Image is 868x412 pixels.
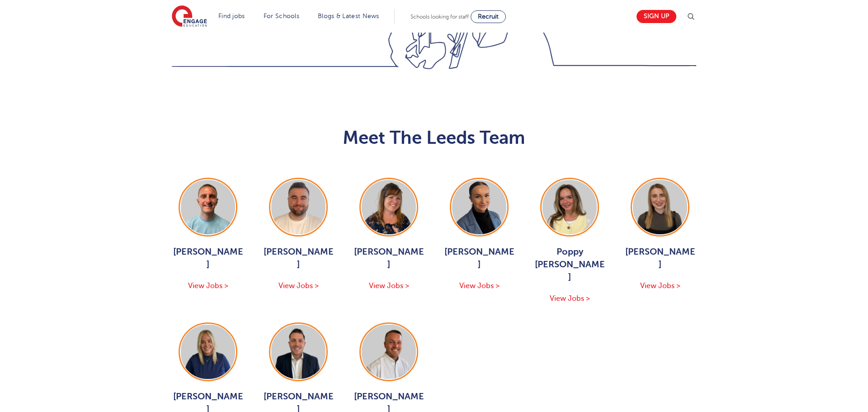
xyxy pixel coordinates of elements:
[550,294,590,303] span: View Jobs >
[264,13,299,19] a: For Schools
[459,282,500,290] span: View Jobs >
[262,246,335,271] span: [PERSON_NAME]
[181,325,235,379] img: Hannah Day
[181,180,235,234] img: George Dignam
[478,13,499,20] span: Recruit
[278,282,319,290] span: View Jobs >
[624,246,696,271] span: [PERSON_NAME]
[471,10,506,23] a: Recruit
[369,282,409,290] span: View Jobs >
[410,14,469,20] span: Schools looking for staff
[633,180,687,234] img: Layla McCosker
[172,127,696,149] h2: Meet The Leeds Team
[362,180,416,234] img: Joanne Wright
[218,13,245,19] a: Find jobs
[533,178,606,304] a: Poppy [PERSON_NAME] View Jobs >
[542,180,597,234] img: Poppy Burnside
[262,178,335,292] a: [PERSON_NAME] View Jobs >
[353,178,425,292] a: [PERSON_NAME] View Jobs >
[637,10,676,23] a: Sign up
[640,282,680,290] span: View Jobs >
[318,13,379,19] a: Blogs & Latest News
[624,178,696,292] a: [PERSON_NAME] View Jobs >
[353,246,425,271] span: [PERSON_NAME]
[172,178,244,292] a: [PERSON_NAME] View Jobs >
[172,246,244,271] span: [PERSON_NAME]
[362,325,416,379] img: Liam Ffrench
[452,180,506,234] img: Holly Johnson
[271,180,325,234] img: Chris Rushton
[533,246,606,284] span: Poppy [PERSON_NAME]
[443,246,515,271] span: [PERSON_NAME]
[172,5,207,28] img: Engage Education
[188,282,228,290] span: View Jobs >
[271,325,325,379] img: Declan Goodman
[443,178,515,292] a: [PERSON_NAME] View Jobs >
